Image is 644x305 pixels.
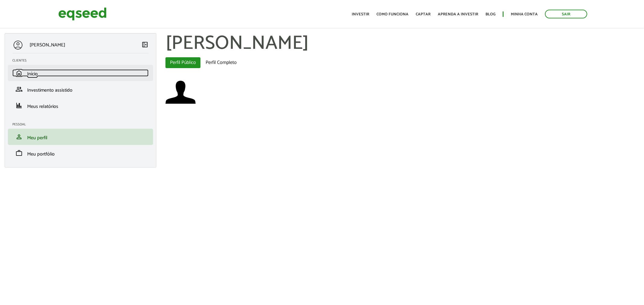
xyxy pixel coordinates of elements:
img: Foto de fabio cecilio scarparo [165,77,196,107]
h2: Clientes [12,59,153,62]
span: Meu perfil [27,134,47,142]
a: Colapsar menu [141,41,149,49]
a: Minha conta [511,12,538,16]
a: Perfil Completo [201,57,241,68]
span: Meu portfólio [27,150,55,158]
a: Aprenda a investir [438,12,478,16]
a: Captar [416,12,431,16]
a: Investir [352,12,369,16]
li: Meus relatórios [8,97,153,114]
span: Investimento assistido [27,86,72,94]
li: Investimento assistido [8,81,153,97]
a: financeMeus relatórios [12,102,149,109]
a: Sair [545,10,587,18]
a: personMeu perfil [12,133,149,140]
span: group [15,86,23,93]
a: Perfil Público [165,57,200,68]
span: Meus relatórios [27,102,58,111]
h1: [PERSON_NAME] [165,33,639,54]
span: Início [27,70,38,78]
a: workMeu portfólio [12,149,149,157]
a: Blog [485,12,495,16]
span: finance [15,102,23,109]
a: Como funciona [376,12,409,16]
span: home [15,69,23,77]
li: Meu perfil [8,129,153,145]
li: Início [8,65,153,81]
a: Ver perfil do usuário. [165,77,196,107]
span: work [15,149,23,157]
h2: Pessoal [12,123,153,126]
a: groupInvestimento assistido [12,86,149,93]
img: EqSeed [58,6,107,22]
p: [PERSON_NAME] [30,42,65,48]
span: person [15,133,23,140]
span: left_panel_close [141,41,149,48]
a: homeInício [12,69,149,77]
li: Meu portfólio [8,145,153,161]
